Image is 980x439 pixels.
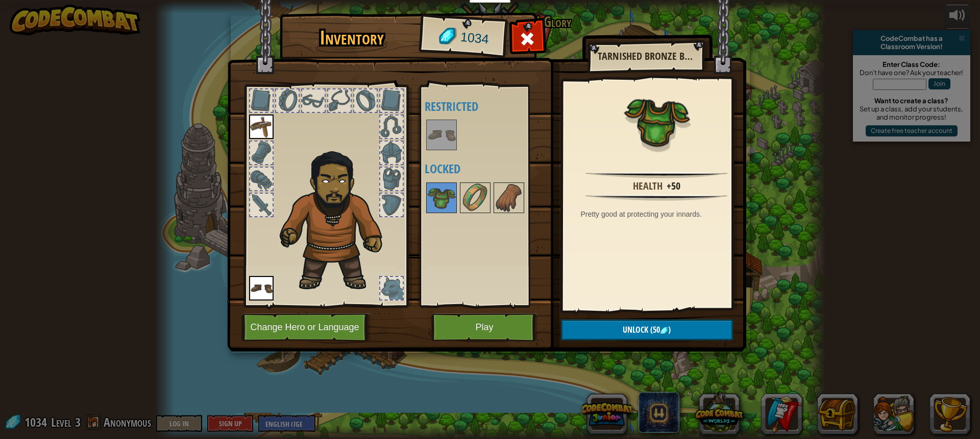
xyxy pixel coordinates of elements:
[427,183,456,212] img: portrait.png
[633,179,663,194] div: Health
[624,88,690,154] img: portrait.png
[660,327,668,335] img: gem.png
[561,319,733,340] button: Unlock(50)
[598,51,694,62] h2: Tarnished Bronze Breastplate
[623,324,648,335] span: Unlock
[585,172,727,178] img: hr.png
[668,324,671,335] span: )
[461,183,489,212] img: portrait.png
[585,194,727,201] img: hr.png
[459,28,489,49] span: 1034
[427,121,456,149] img: portrait.png
[425,100,553,113] h4: Restricted
[581,209,738,219] div: Pretty good at protecting your innards.
[648,324,660,335] span: (50
[431,313,538,341] button: Play
[667,179,680,194] div: +50
[425,162,553,175] h4: Locked
[287,27,417,49] h1: Inventory
[249,276,274,301] img: portrait.png
[241,313,371,341] button: Change Hero or Language
[249,114,274,139] img: portrait.png
[495,183,523,212] img: portrait.png
[275,144,400,292] img: duelist_hair.png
